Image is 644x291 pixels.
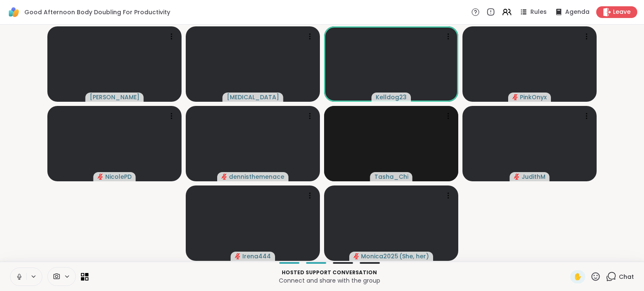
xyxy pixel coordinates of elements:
span: ✋ [574,272,582,282]
span: audio-muted [98,174,104,180]
img: ShareWell Logomark [7,5,21,19]
span: Tasha_Chi [374,173,408,181]
span: audio-muted [512,94,518,100]
span: [MEDICAL_DATA] [227,93,279,101]
p: Hosted support conversation [93,269,565,276]
p: Connect and share with the group [93,276,565,285]
span: Leave [613,8,631,16]
span: Good Afternoon Body Doubling For Productivity [24,8,170,16]
span: audio-muted [353,253,359,259]
span: Agenda [565,8,589,16]
img: Tasha_Chi [358,106,425,181]
span: [PERSON_NAME] [90,93,140,101]
span: Rules [530,8,547,16]
span: PinkOnyx [520,93,547,101]
span: Irena444 [242,252,271,260]
span: NicolePD [105,173,132,181]
span: Chat [619,273,634,281]
span: JudithM [522,173,545,181]
span: Kelldog23 [376,93,407,101]
span: Monica2025 [361,252,398,260]
span: dennisthemenace [229,173,284,181]
span: audio-muted [514,174,520,180]
span: ( She, her ) [399,252,429,260]
span: audio-muted [221,174,227,180]
span: audio-muted [235,253,241,259]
